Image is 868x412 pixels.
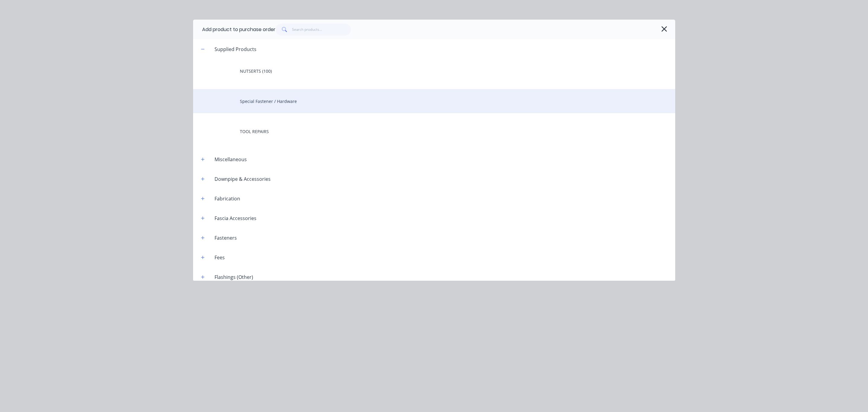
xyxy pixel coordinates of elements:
[210,46,261,53] div: Supplied Products
[210,273,258,281] div: Flashings (Other)
[210,254,230,261] div: Fees
[210,156,252,163] div: Miscellaneous
[202,26,275,33] div: Add product to purchase order
[292,24,351,36] input: Search products...
[210,215,261,222] div: Fascia Accessories
[210,234,242,241] div: Fasteners
[210,175,275,183] div: Downpipe & Accessories
[210,195,245,202] div: Fabrication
